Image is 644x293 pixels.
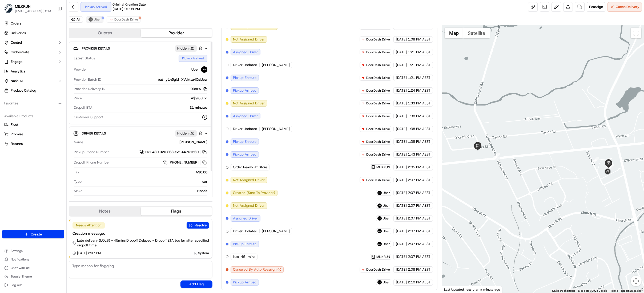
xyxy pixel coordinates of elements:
[366,114,390,118] span: DoorDash Drive
[443,286,461,293] img: Google
[11,79,23,83] span: Nash AI
[69,29,141,37] button: Quotes
[74,77,101,82] span: Provider Batch ID
[2,2,55,15] button: MILKRUNMILKRUN[EMAIL_ADDRESS][DOMAIN_NAME]
[11,132,23,137] span: Promise
[233,165,267,170] span: Order Ready At Store
[141,29,212,37] button: Provider
[408,75,430,80] span: 1:21 PM AEST
[11,249,23,253] span: Settings
[74,115,103,120] span: Customer Support
[361,267,365,272] img: doordash_logo_v2.png
[73,44,208,53] button: Provider DetailsHidden (2)
[366,63,390,67] span: DoorDash Drive
[191,87,207,91] button: 038FA
[85,140,207,145] div: [PERSON_NAME]
[74,160,110,165] span: Dropoff Phone Number
[408,139,430,144] span: 1:38 PM AEST
[408,280,430,285] span: 2:10 PM AEST
[408,37,430,42] span: 1:08 PM AEST
[366,178,390,182] span: DoorDash Drive
[233,242,256,246] span: Pickup Enroute
[606,164,613,170] div: 4
[109,17,113,22] img: doordash_logo_v2.png
[11,50,29,55] span: Orchestrate
[139,149,207,155] a: +61 480 020 263 ext. 44761560
[2,130,64,139] button: Promise
[74,150,109,154] span: Pickup Phone Number
[493,153,500,160] div: 1
[11,40,22,45] span: Control
[163,160,207,165] a: [PHONE_NUMBER]
[191,96,203,100] span: A$9.68
[180,280,212,288] button: Add Flag
[366,101,390,105] span: DoorDash Drive
[361,127,365,131] img: doordash_logo_v2.png
[361,101,365,105] img: doordash_logo_v2.png
[191,67,199,72] span: Uber
[396,242,407,246] span: [DATE]
[198,251,209,255] span: System
[552,289,575,293] button: Keyboard shortcuts
[74,105,92,110] span: Dropoff ETA
[610,289,618,292] a: Terms (opens in new tab)
[73,231,209,236] div: Creation message:
[578,289,607,292] span: Map data ©2025 Google
[383,216,390,221] span: Uber
[2,67,64,76] a: Analytics
[396,178,407,182] span: [DATE]
[377,216,382,221] img: uber-new-logo.jpeg
[201,66,207,73] img: uber-new-logo.jpeg
[4,132,62,137] a: Promise
[366,140,390,144] span: DoorDash Drive
[408,242,430,246] span: 2:07 PM AEST
[233,178,265,182] span: Not Assigned Driver
[11,274,32,279] span: Toggle Theme
[82,46,110,51] span: Provider Details
[383,204,390,208] span: Uber
[86,16,103,23] button: Uber
[631,276,641,286] button: Map camera controls
[2,19,64,28] a: Orders
[2,264,64,272] button: Chat with us!
[408,254,430,259] span: 2:07 PM AEST
[361,63,365,67] img: doordash_logo_v2.png
[11,283,22,287] span: Log out
[73,222,105,229] div: Needs Attention
[408,127,430,131] span: 1:38 PM AEST
[2,29,64,37] a: Deliveries
[168,160,199,165] span: [PHONE_NUMBER]
[233,203,265,208] span: Not Assigned Driver
[376,165,390,169] span: MILKRUN
[74,140,83,145] span: Name
[107,16,140,23] button: DoorDash Drive
[233,254,255,259] span: late_45_mins
[396,63,407,67] span: [DATE]
[396,229,407,234] span: [DATE]
[408,178,430,182] span: 2:07 PM AEST
[408,63,430,67] span: 1:21 PM AEST
[175,130,204,137] button: Hidden (5)
[396,254,407,259] span: [DATE]
[621,289,642,292] a: Report a map error
[11,69,25,74] span: Analytics
[233,101,265,106] span: Not Assigned Driver
[408,165,430,170] span: 2:05 PM AEST
[4,141,62,146] a: Returns
[408,101,430,106] span: 1:33 PM AEST
[74,189,82,193] span: Make
[233,50,258,55] span: Assigned Driver
[377,242,382,246] img: uber-new-logo.jpeg
[11,257,29,262] span: Notifications
[74,87,105,91] span: Provider Delivery ID
[69,207,141,215] button: Notes
[2,281,64,289] button: Log out
[11,31,26,35] span: Deliveries
[158,77,207,82] span: bat_y1h5gld_XVekttu4CsiUcw
[187,222,209,229] button: Resolve
[15,9,53,13] button: [EMAIL_ADDRESS][DOMAIN_NAME]
[141,207,212,215] button: Flags
[233,267,276,272] span: Canceled By Auto Reassign
[2,112,64,120] div: Available Products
